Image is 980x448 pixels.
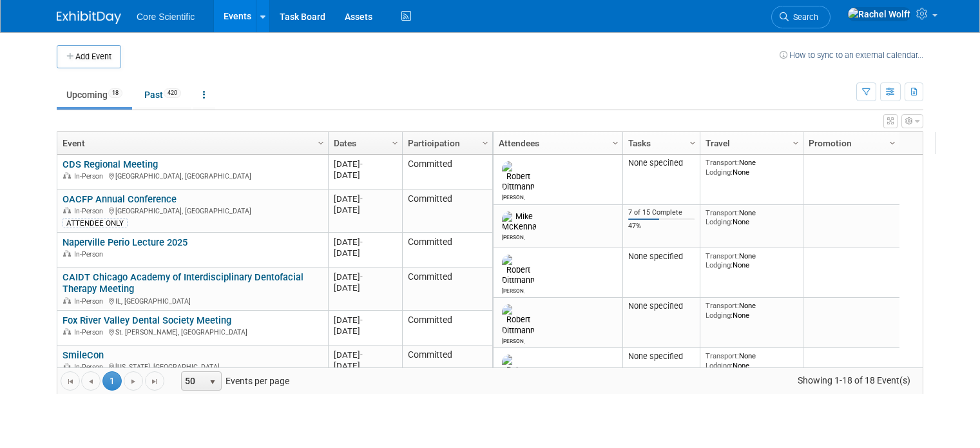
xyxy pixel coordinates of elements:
a: Attendees [499,132,614,154]
div: None specified [628,158,695,168]
span: Showing 1-18 of 18 Event(s) [786,371,923,389]
a: Column Settings [479,132,493,151]
div: None specified [628,251,695,262]
div: [DATE] [334,326,396,336]
span: Transport: [706,208,739,217]
span: Lodging: [706,361,733,370]
div: [DATE] [334,271,396,282]
span: Column Settings [687,138,698,148]
span: select [207,377,218,387]
div: [DATE] [334,349,396,360]
span: Transport: [706,301,739,310]
span: 18 [108,88,122,98]
span: In-Person [74,172,107,180]
a: Go to the next page [124,371,143,391]
span: Lodging: [706,168,733,177]
a: Travel [706,132,794,154]
img: In-Person Event [63,363,71,369]
span: Core Scientific [137,12,195,22]
div: None None [706,301,798,320]
div: [DATE] [334,248,396,258]
div: None None [706,251,798,270]
a: Go to the previous page [81,371,101,391]
img: Robert Dittmann [502,304,535,335]
div: Robert Dittmann [502,336,524,344]
div: ATTENDEE ONLY [62,218,128,228]
a: Column Settings [314,132,329,151]
span: Go to the next page [128,376,139,387]
a: Event [62,132,320,154]
span: Go to the last page [149,376,160,387]
img: Robert Dittmann [502,161,535,192]
span: - [360,272,363,282]
a: Participation [408,132,484,154]
span: - [360,159,363,169]
div: None specified [628,301,695,311]
div: 7 of 15 Complete [628,208,695,217]
a: Promotion [809,132,891,154]
a: Past420 [135,83,191,107]
td: Committed [402,233,492,268]
span: Transport: [706,158,739,167]
span: - [360,194,363,204]
span: Transport: [706,251,739,260]
td: Committed [402,268,492,311]
td: Committed [402,155,492,190]
span: Column Settings [791,138,801,148]
span: 420 [164,88,181,98]
img: In-Person Event [63,172,71,179]
span: Column Settings [480,138,490,148]
div: [DATE] [334,159,396,170]
img: Mike McKenna [502,211,537,232]
div: [DATE] [334,360,396,371]
img: Rachel Wolff [847,7,911,21]
div: None specified [628,351,695,362]
div: [DATE] [334,315,396,326]
img: In-Person Event [63,250,71,257]
img: In-Person Event [63,297,71,304]
div: [GEOGRAPHIC_DATA], [GEOGRAPHIC_DATA] [62,205,322,216]
a: Column Settings [686,132,700,151]
div: Mike McKenna [502,232,524,240]
span: 50 [182,372,204,390]
a: SmileCon [62,349,104,361]
a: How to sync to an external calendar... [780,50,923,60]
span: - [360,315,363,325]
button: Add Event [57,45,121,68]
img: Robert Dittmann [502,355,535,385]
span: - [360,237,363,247]
span: Go to the first page [65,376,75,387]
div: [GEOGRAPHIC_DATA], [GEOGRAPHIC_DATA] [62,170,322,181]
div: [US_STATE], [GEOGRAPHIC_DATA] [62,361,322,372]
a: Naperville Perio Lecture 2025 [62,237,187,248]
span: In-Person [74,328,107,336]
span: Lodging: [706,217,733,226]
span: Go to the previous page [86,376,96,387]
a: Column Settings [609,132,623,151]
a: Search [771,6,831,28]
a: Go to the last page [145,371,164,391]
a: Upcoming18 [57,83,132,107]
a: CDS Regional Meeting [62,159,158,170]
a: Fox River Valley Dental Society Meeting [62,315,231,326]
div: [DATE] [334,204,396,215]
a: Column Settings [789,132,803,151]
div: 47% [628,222,695,231]
div: None None [706,208,798,227]
span: - [360,350,363,360]
div: [DATE] [334,237,396,248]
span: Search [789,12,818,22]
span: Lodging: [706,311,733,320]
span: In-Person [74,297,107,306]
img: ExhibitDay [57,11,121,24]
span: Column Settings [887,138,898,148]
a: OACFP Annual Conference [62,193,177,205]
a: CAIDT Chicago Academy of Interdisciplinary Dentofacial Therapy Meeting [62,271,303,295]
img: In-Person Event [63,328,71,335]
a: Go to the first page [61,371,80,391]
div: [DATE] [334,170,396,180]
td: Committed [402,190,492,233]
span: 1 [102,371,122,391]
div: None None [706,351,798,370]
span: Column Settings [390,138,400,148]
